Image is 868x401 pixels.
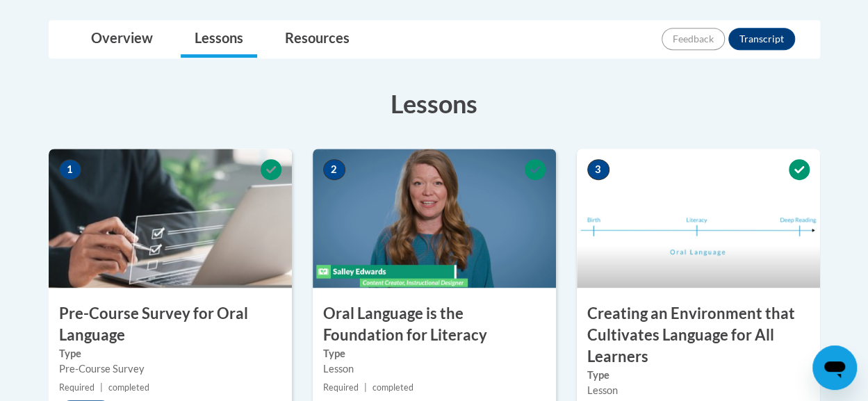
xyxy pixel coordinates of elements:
img: Course Image [313,149,556,288]
button: Feedback [662,28,725,50]
div: Lesson [587,383,810,398]
span: Required [59,382,95,393]
span: Required [323,382,359,393]
h3: Oral Language is the Foundation for Literacy [313,303,556,346]
label: Type [323,346,546,361]
h3: Pre-Course Survey for Oral Language [49,303,292,346]
div: Pre-Course Survey [59,361,281,377]
iframe: Button to launch messaging window [812,345,857,390]
span: completed [108,382,149,393]
h3: Lessons [49,86,820,121]
a: Lessons [181,21,257,58]
a: Overview [77,21,167,58]
button: Transcript [728,28,795,50]
img: Course Image [577,149,820,288]
span: completed [372,382,413,393]
label: Type [587,368,810,383]
span: 1 [59,159,81,180]
a: Resources [271,21,363,58]
label: Type [59,346,281,361]
span: | [364,382,367,393]
span: 3 [587,159,609,180]
span: | [100,382,103,393]
div: Lesson [323,361,546,377]
img: Course Image [49,149,292,288]
span: 2 [323,159,345,180]
h3: Creating an Environment that Cultivates Language for All Learners [577,303,820,367]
